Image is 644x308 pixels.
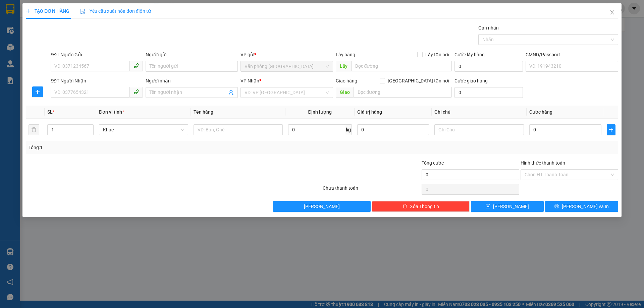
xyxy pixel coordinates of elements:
[47,109,53,115] span: SL
[103,125,184,135] span: Khác
[336,52,355,57] span: Lấy hàng
[51,77,143,84] div: SĐT Người Nhận
[435,124,524,135] input: Ghi Chú
[26,9,31,13] span: plus
[146,51,238,58] div: Người gửi
[607,127,615,132] span: plus
[80,8,151,14] span: Yêu cầu xuất hóa đơn điện tử
[478,25,499,30] label: Gán nhãn
[308,109,332,115] span: Định lượng
[70,8,119,16] b: 36 Limousine
[410,203,439,210] span: Xóa Thông tin
[37,16,152,42] li: 01A03 [GEOGRAPHIC_DATA], [GEOGRAPHIC_DATA] ( bên cạnh cây xăng bến xe phía Bắc cũ)
[545,201,618,212] button: printer[PERSON_NAME] và In
[33,89,43,95] span: plus
[241,78,260,83] span: VP Nhận
[357,109,382,115] span: Giá trị hàng
[26,8,69,14] span: TẠO ĐƠN HÀNG
[245,61,329,71] span: Văn phòng Thanh Hóa
[521,160,565,166] label: Hình thức thanh toán
[526,51,618,58] div: CMND/Passport
[454,78,488,83] label: Cước giao hàng
[345,124,352,135] span: kg
[529,109,552,115] span: Cước hàng
[99,109,124,115] span: Đơn vị tính
[422,160,444,166] span: Tổng cước
[454,61,523,72] input: Cước lấy hàng
[423,51,452,58] span: Lấy tận nơi
[8,8,42,42] img: logo.jpg
[454,87,523,98] input: Cước giao hàng
[351,61,452,71] input: Dọc đường
[194,124,283,135] input: VD: Bàn, Ghế
[32,86,43,97] button: plus
[432,106,527,119] th: Ghi chú
[146,77,238,84] div: Người nhận
[336,87,354,98] span: Giao
[607,124,615,135] button: plus
[402,204,407,209] span: delete
[304,203,340,210] span: [PERSON_NAME]
[229,90,234,95] span: user-add
[273,201,371,212] button: [PERSON_NAME]
[609,10,615,15] span: close
[336,78,357,83] span: Giao hàng
[562,203,609,210] span: [PERSON_NAME] và In
[29,144,249,151] div: Tổng: 1
[486,204,491,209] span: save
[133,89,139,95] span: phone
[471,201,544,212] button: save[PERSON_NAME]
[493,203,529,210] span: [PERSON_NAME]
[29,124,39,135] button: delete
[554,204,559,209] span: printer
[354,87,452,98] input: Dọc đường
[385,77,452,84] span: [GEOGRAPHIC_DATA] tận nơi
[241,51,333,58] div: VP gửi
[603,3,622,22] button: Close
[372,201,470,212] button: deleteXóa Thông tin
[322,184,421,196] div: Chưa thanh toán
[336,61,351,71] span: Lấy
[133,63,139,68] span: phone
[80,9,86,14] img: icon
[454,52,485,57] label: Cước lấy hàng
[357,124,429,135] input: 0
[194,109,213,115] span: Tên hàng
[51,51,143,58] div: SĐT Người Gửi
[37,42,152,50] li: Hotline: 1900888999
